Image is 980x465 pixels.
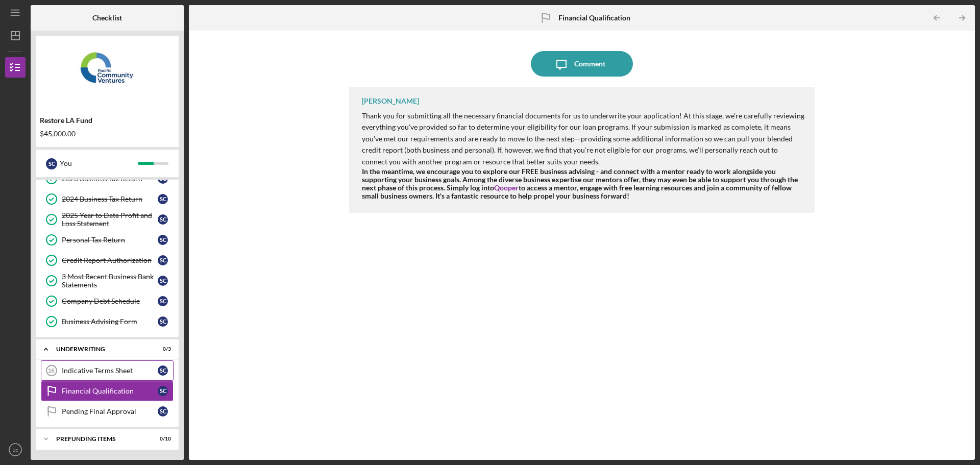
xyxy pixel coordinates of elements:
b: Checklist [92,14,122,22]
div: S c [158,276,168,286]
text: Sc [12,447,18,453]
div: Credit Report Authorization [62,256,158,264]
a: Credit Report AuthorizationSc [41,250,174,271]
a: Personal Tax ReturnSc [41,230,174,250]
strong: In the meantime, we encourage you to explore our FREE business advising - and connect with a ment... [362,167,798,200]
div: 2025 Year to Date Profit and Loss Statement [62,211,158,228]
a: Company Debt ScheduleSc [41,291,174,311]
div: You [60,155,138,172]
div: S c [158,316,168,327]
div: Prefunding Items [56,436,145,442]
a: Business Advising FormSc [41,311,174,332]
div: Restore LA Fund [40,116,175,125]
div: Pending Final Approval [62,407,158,415]
div: S c [158,214,168,225]
div: [PERSON_NAME] [362,97,419,105]
div: Business Advising Form [62,317,158,326]
p: Thank you for submitting all the necessary financial documents for us to underwrite your applicat... [362,110,804,167]
a: 2024 Business Tax ReturnSc [41,189,174,209]
div: S c [158,235,168,245]
div: S c [158,194,168,204]
div: S c [158,255,168,265]
div: Company Debt Schedule [62,297,158,305]
div: S c [158,365,168,376]
a: Qooper [494,183,519,192]
div: S c [158,386,168,396]
div: 3 Most Recent Business Bank Statements [62,273,158,289]
button: Comment [531,51,633,77]
div: Financial Qualification [62,387,158,395]
a: 3 Most Recent Business Bank StatementsSc [41,271,174,291]
div: 2024 Business Tax Return [62,195,158,203]
a: Pending Final ApprovalSc [41,401,174,422]
div: Indicative Terms Sheet [62,366,158,375]
div: $45,000.00 [40,130,175,138]
div: 0 / 10 [153,436,171,442]
div: Comment [574,51,605,77]
div: S c [158,296,168,306]
div: 0 / 3 [153,346,171,352]
b: Financial Qualification [558,14,630,22]
button: Sc [5,439,26,460]
tspan: 16 [48,368,54,374]
div: Underwriting [56,346,145,352]
div: Personal Tax Return [62,236,158,244]
div: S c [158,406,168,417]
a: 2025 Year to Date Profit and Loss StatementSc [41,209,174,230]
div: S c [46,158,57,169]
a: 16Indicative Terms SheetSc [41,360,174,381]
img: Product logo [36,41,179,102]
a: Financial QualificationSc [41,381,174,401]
